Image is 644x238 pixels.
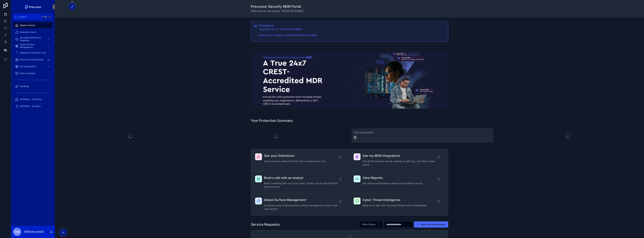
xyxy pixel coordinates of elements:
[24,230,44,234] p: [PERSON_NAME]
[13,57,53,63] a: Precursor Security Blog
[24,4,42,10] img: App logo
[20,36,45,42] span: Managed Detection & Response
[354,135,357,140] div: 0
[258,27,445,31] p: Telephone (24x7): [PHONE_NUMBER]
[18,15,40,18] span: Jump to...
[13,43,53,49] a: Attack Surface Management
[20,24,35,27] span: Mission Control
[350,149,448,171] a: See my MDR IntegrationsSee all the projects we are working on with you, and their current status
[20,105,41,108] span: INTERNAL - All Users
[251,149,350,171] a: See your DetectionsSee all security detections that we've analysed for you.
[363,198,427,202] span: Cyber Threat Intelligence
[363,160,438,166] span: See all the projects we are working on with you, and their current status
[20,85,29,88] span: Roadmap
[15,230,20,234] span: DM
[13,50,53,56] a: Request a Penetration Test
[350,193,448,215] a: Cyber Threat IntelligenceKeep up to date with the latest threats and vulnerabilities.
[258,24,445,27] h5: Contacting Us
[264,160,326,163] span: See all security detections that we've analysed for you.
[20,51,46,54] span: Request a Penetration Test
[13,83,53,89] a: Roadmap
[13,70,53,76] a: Raise a Request
[48,15,51,18] span: K
[20,58,43,61] span: Precursor Security Blog
[350,171,448,193] a: View ReportsSee service performance reports and incident reports.
[13,36,53,42] a: Managed Detection & Response
[20,43,45,49] span: Attack Surface Management
[363,153,438,158] span: See my MDR Integrations
[414,221,448,228] button: New Service Request
[13,29,53,35] a: Detection Centre
[13,22,53,28] a: Mission Control
[13,103,53,109] a: INTERNAL - All Users
[251,171,350,193] a: Book a call with an analystBook a meeting with one of our team. Simply choose the time that suits...
[264,204,340,211] span: Schedule a new external attack surface management scan or see past reports.
[362,223,376,226] span: Filter Status
[258,33,445,37] p: E-Mail (24x7): [EMAIL_ADDRESS][DOMAIN_NAME]
[264,175,340,180] span: Book a call with an analyst
[20,98,42,101] span: INTERNAL - All Clients
[13,63,53,70] a: My Organisation
[264,198,340,202] span: Attack Surface Management
[251,4,304,9] h1: Precursor Security MDR Portal
[264,182,340,188] span: Book a meeting with one of our team. Simply choose the time that suits you best.
[41,15,48,19] span: Ctrl
[20,65,36,68] span: My Organisation
[251,222,280,227] h1: Service Requests
[363,182,423,185] span: See service performance reports and incident reports.
[20,72,35,75] span: Raise a Request
[251,118,293,123] h1: Your Protection Summary
[20,31,37,34] span: Detection Centre
[359,221,383,228] button: Select Button
[11,20,55,114] div: scrollable content
[251,51,448,109] img: 17888-2024-08-22-14_25_07-Picture1.png
[251,9,304,13] span: Welcome to the portal, [PERSON_NAME]
[251,193,350,215] a: Attack Surface ManagementSchedule a new external attack surface management scan or see past reports.
[363,204,427,207] span: Keep up to date with the latest threats and vulnerabilities.
[13,96,53,102] a: INTERNAL - All Clients
[13,14,53,20] button: Jump to...CtrlK
[264,153,326,158] span: See your Detections
[363,175,423,180] span: View Reports
[258,27,445,37] div: Telephone (24x7): 0330 236 8025 E-Mail (24x7): soc@precursorsecurity.com
[354,131,491,134] h3: Total Integrations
